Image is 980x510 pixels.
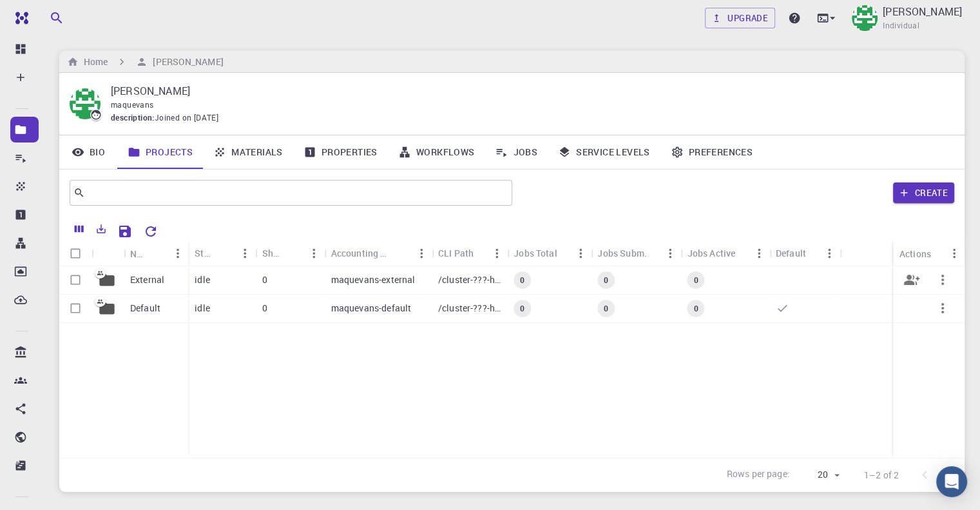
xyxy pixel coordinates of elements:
[769,240,840,266] div: Default
[687,240,736,266] div: Jobs Active
[411,243,432,264] button: Menu
[255,240,324,266] div: Shared
[112,219,138,244] button: Save Explorer Settings
[262,240,283,266] div: Shared
[111,99,154,110] span: maquevans
[195,240,214,266] div: Status
[147,243,168,264] button: Sort
[681,240,769,266] div: Jobs Active
[570,243,591,264] button: Menu
[688,303,703,314] span: 0
[515,303,530,314] span: 0
[883,19,919,32] span: Individual
[514,240,557,266] div: Jobs Total
[130,302,160,315] p: Default
[331,302,412,315] p: maquevans-default
[485,135,548,169] a: Jobs
[819,243,840,264] button: Menu
[599,275,613,286] span: 0
[203,135,293,169] a: Materials
[148,55,223,69] h6: [PERSON_NAME]
[749,243,769,264] button: Menu
[195,302,210,315] p: idle
[188,240,255,266] div: Status
[91,241,124,266] div: Icon
[168,243,188,264] button: Menu
[507,240,591,266] div: Jobs Total
[944,243,965,264] button: Menu
[852,5,878,31] img: Mary Quenie Velasco
[548,135,660,169] a: Service Levels
[64,55,226,69] nav: breadcrumb
[893,241,965,266] div: Actions
[515,275,530,286] span: 0
[893,182,954,203] button: Create
[117,135,203,169] a: Projects
[10,12,28,25] img: logo
[111,112,155,124] span: description :
[388,135,485,169] a: Workflows
[124,241,188,266] div: Name
[59,135,117,169] a: Bio
[438,273,501,286] p: /cluster-???-home/maquevans/maquevans-external
[599,303,613,314] span: 0
[325,240,432,266] div: Accounting slug
[90,219,112,239] button: Export
[130,273,164,286] p: External
[130,241,147,266] div: Name
[705,8,775,28] a: Upgrade
[864,469,899,482] p: 1–2 of 2
[283,243,304,264] button: Sort
[138,219,164,244] button: Reset Explorer Settings
[195,273,210,286] p: idle
[293,135,388,169] a: Properties
[883,4,962,19] p: [PERSON_NAME]
[660,243,681,264] button: Menu
[432,240,507,266] div: CLI Path
[896,264,927,295] button: Share
[331,240,390,266] div: Accounting slug
[591,240,680,266] div: Jobs Subm.
[262,273,267,286] p: 0
[304,243,325,264] button: Menu
[26,9,72,21] span: Support
[688,275,703,286] span: 0
[795,466,843,484] div: 20
[936,466,967,497] div: Open Intercom Messenger
[727,467,790,482] p: Rows per page:
[235,243,255,264] button: Menu
[438,240,474,266] div: CLI Path
[111,83,944,99] p: [PERSON_NAME]
[899,241,931,266] div: Actions
[79,55,108,69] h6: Home
[155,112,218,124] span: Joined on [DATE]
[390,243,411,264] button: Sort
[486,243,507,264] button: Menu
[776,240,806,266] div: Default
[68,219,90,239] button: Columns
[438,302,501,315] p: /cluster-???-home/maquevans/maquevans-default
[331,273,416,286] p: maquevans-external
[597,240,647,266] div: Jobs Subm.
[262,302,267,315] p: 0
[660,135,763,169] a: Preferences
[214,243,235,264] button: Sort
